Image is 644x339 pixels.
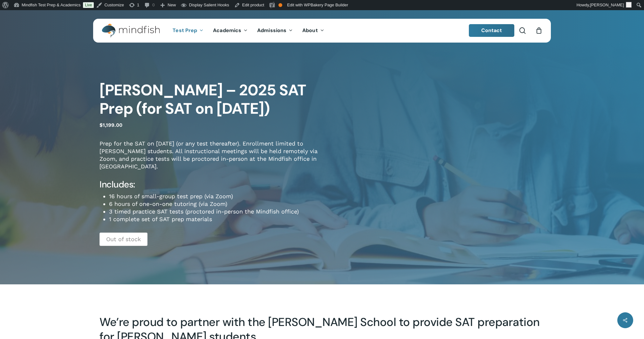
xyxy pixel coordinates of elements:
[302,27,318,34] span: About
[213,27,241,34] span: Academics
[109,208,322,215] li: 3 timed practice SAT tests (proctored in-person the Mindfish office)
[469,24,515,37] a: Contact
[278,3,282,7] div: OK
[109,215,322,223] li: 1 complete set of SAT prep materials
[298,28,329,33] a: About
[168,19,329,43] nav: Main Menu
[83,2,94,8] a: Live
[93,19,551,43] header: Main Menu
[590,3,624,7] span: [PERSON_NAME]
[252,28,298,33] a: Admissions
[99,122,122,128] bdi: 1,199.00
[99,122,103,128] span: $
[535,27,542,34] a: Cart
[168,28,208,33] a: Test Prep
[257,27,286,34] span: Admissions
[109,200,322,208] li: 6 hours of one-on-one tutoring (via Zoom)
[99,233,147,246] p: Out of stock
[99,179,322,190] h4: Includes:
[99,81,322,118] h1: [PERSON_NAME] – 2025 SAT Prep (for SAT on [DATE])
[109,193,322,200] li: 16 hours of small-group test prep (via Zoom)
[99,140,322,179] p: Prep for the SAT on [DATE] (or any test thereafter). Enrollment limited to [PERSON_NAME] students...
[208,28,252,33] a: Academics
[173,27,197,34] span: Test Prep
[481,27,502,34] span: Contact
